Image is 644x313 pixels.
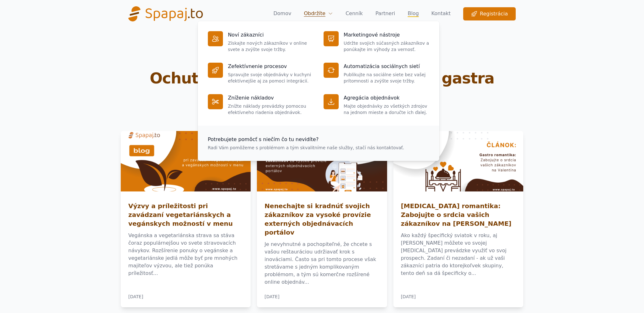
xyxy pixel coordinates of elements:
p: Je nevyhnutné a pochopiteľné, že chcete s vašou reštauráciou udržiavať krok s inováciami. Často s... [264,241,379,286]
a: Cenník [346,7,363,20]
p: Ako každý špecifický sviatok v roku, aj [PERSON_NAME] môžete vo svojej [MEDICAL_DATA] prevádzke v... [401,232,516,277]
a: Kontakt [431,7,451,20]
time: [DATE] [264,293,279,300]
p: Spravujte svoje objednávky v kuchyni efektívnejšie aj za pomoci integrácií. [228,71,314,84]
a: Domov [273,7,291,20]
span: Radi Vám pomôžeme s problémom a tým skvalitníme naše služby, stačí nás kontaktovať. [208,145,429,151]
a: Partneri [375,7,395,20]
a: Výzvy a príležitosti pri zavádzaní vegetariánskych a vegánskych možností v menu Vegánska a vegeta... [128,202,243,277]
p: Zefektívnenie procesov [228,63,314,70]
p: Vegánska a vegetariánska strava sa stáva čoraz populárnejšou vo svete stravovacích návykov. Rozší... [128,232,243,277]
h2: Výzvy a príležitosti pri zavádzaní vegetariánskych a vegánskych možností v menu [128,202,243,228]
p: Agregácia objednávok [344,94,429,102]
p: Majte objednávky zo všetkých zdrojov na jednom mieste a doručte ich ďalej. [344,103,429,116]
a: Nenechajte si kradnúť svojich zákazníkov za vysoké provízie externých objednávacích portálov Je n... [264,202,379,286]
time: [DATE] [128,293,143,300]
p: Automatizácia sociálnych sietí [344,63,429,70]
p: Marketingové nástroje [344,31,429,39]
h2: Nenechajte si kradnúť svojich zákazníkov za vysoké provízie externých objednávacích portálov [264,202,379,237]
a: Potrebujete pomôcť s niečím čo tu nevidíte? Radi Vám pomôžeme s problémom a tým skvalitníme naše ... [204,132,433,155]
a: Marketingové nástroje Udržte svojich súčasných zákazníkov a ponúkajte im výhody za vernosť. [320,27,433,56]
a: Registrácia [463,7,516,20]
a: [MEDICAL_DATA] romantika: Zabojujte o srdcia vašich zákazníkov na [PERSON_NAME] Ako každý špecifi... [401,202,516,277]
p: Publikujte na sociálne siete bez vašej prítomnosti a zvýšte svoje tržby. [344,71,429,84]
p: Získajte nových zákazníkov v online svete a zvýšte svoje tržby. [228,40,314,53]
h2: [MEDICAL_DATA] romantika: Zabojujte o srdcia vašich zákazníkov na [PERSON_NAME] [401,202,516,228]
a: Zníženie nákladov Znížte náklady prevádzky pomocou efektívneho riadenia objednávok. [204,90,317,119]
a: Zefektívnenie procesov Spravujte svoje objednávky v kuchyni efektívnejšie aj za pomoci integrácií. [204,59,317,88]
span: Potrebujete pomôcť s niečím čo tu nevidíte? [208,136,319,143]
a: Obdržíte [304,10,333,17]
a: Automatizácia sociálnych sietí Publikujte na sociálne siete bez vašej prítomnosti a zvýšte svoje ... [320,59,433,88]
span: Registrácia [471,10,508,18]
a: Agregácia objednávok Majte objednávky zo všetkých zdrojov na jednom mieste a doručte ich ďalej. [320,90,433,119]
a: Noví zákazníci Získajte nových zákazníkov v online svete a zvýšte svoje tržby. [204,27,317,56]
p: Zníženie nákladov [228,94,314,102]
p: Udržte svojich súčasných zákazníkov a ponúkajte im výhody za vernosť. [344,40,429,53]
p: Noví zákazníci [228,31,314,39]
p: Znížte náklady prevádzky pomocou efektívneho riadenia objednávok. [228,103,314,116]
a: Blog [408,7,419,20]
h1: Ochutnajte novinky zo sveta online gastra [131,71,513,86]
time: [DATE] [401,293,416,300]
nav: Global [128,8,516,20]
